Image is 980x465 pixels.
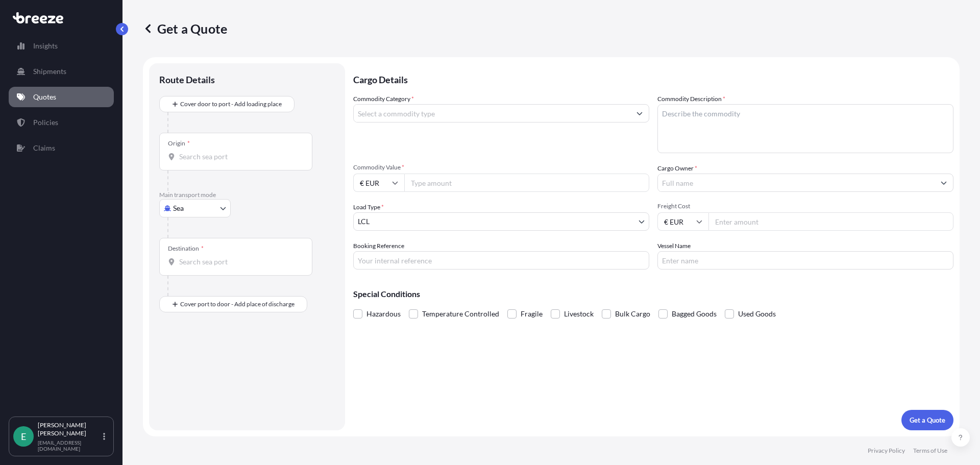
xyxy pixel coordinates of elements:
span: Cover port to door - Add place of discharge [180,299,295,309]
span: Temperature Controlled [422,306,499,322]
button: Show suggestions [935,174,953,192]
p: Quotes [33,92,56,102]
p: Shipments [33,66,66,77]
button: Cover port to door - Add place of discharge [159,296,307,312]
span: Livestock [564,306,594,322]
input: Destination [179,257,300,267]
span: Hazardous [366,306,401,322]
span: Used Goods [738,306,776,322]
label: Vessel Name [657,241,691,251]
span: Bulk Cargo [615,306,650,322]
span: Cover door to port - Add loading place [180,99,282,109]
button: Show suggestions [630,104,649,123]
input: Type amount [404,174,649,192]
div: Destination [168,244,204,253]
a: Shipments [9,61,114,82]
p: Insights [33,41,58,51]
span: Fragile [521,306,543,322]
span: Bagged Goods [672,306,717,322]
input: Enter name [657,251,953,270]
button: Select transport [159,199,231,217]
button: LCL [353,212,649,231]
p: [PERSON_NAME] [PERSON_NAME] [38,421,101,437]
p: Cargo Details [353,63,953,94]
span: Load Type [353,202,384,212]
input: Enter amount [708,212,953,231]
p: Special Conditions [353,290,953,298]
input: Select a commodity type [354,104,630,123]
span: Sea [173,203,184,213]
a: Insights [9,36,114,56]
span: Freight Cost [657,202,953,210]
a: Terms of Use [913,447,947,455]
button: Cover door to port - Add loading place [159,96,295,112]
label: Booking Reference [353,241,404,251]
span: E [21,431,26,442]
input: Your internal reference [353,251,649,270]
a: Privacy Policy [868,447,905,455]
p: Get a Quote [143,20,227,37]
a: Policies [9,112,114,133]
a: Quotes [9,87,114,107]
span: LCL [358,216,370,227]
input: Full name [658,174,935,192]
p: Get a Quote [910,415,945,425]
a: Claims [9,138,114,158]
button: Get a Quote [901,410,953,430]
p: Claims [33,143,55,153]
label: Commodity Category [353,94,414,104]
p: Main transport mode [159,191,335,199]
p: Policies [33,117,58,128]
p: Route Details [159,74,215,86]
span: Commodity Value [353,163,649,172]
label: Commodity Description [657,94,725,104]
input: Origin [179,152,300,162]
p: [EMAIL_ADDRESS][DOMAIN_NAME] [38,439,101,452]
label: Cargo Owner [657,163,697,174]
div: Origin [168,139,190,148]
